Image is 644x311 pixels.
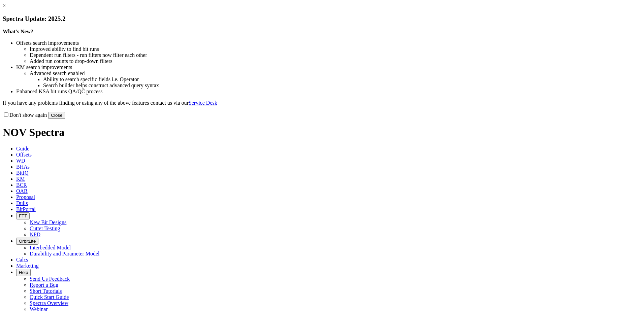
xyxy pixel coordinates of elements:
[16,158,25,164] span: WD
[16,188,28,194] span: OAR
[3,3,6,8] a: ×
[16,146,29,151] span: Guide
[16,206,36,212] span: BitPortal
[3,112,47,118] label: Don't show again
[16,40,641,46] li: Offsets search improvements
[16,152,32,158] span: Offsets
[16,170,28,176] span: BitIQ
[3,15,641,23] h3: Spectra Update: 2025.2
[30,52,641,58] li: Dependent run filters - run filters now filter each other
[30,70,641,76] li: Advanced search enabled
[16,200,28,206] span: Dulls
[30,219,66,225] a: New Bit Designs
[16,89,641,95] li: Enhanced KSA bit runs QA/QC process
[16,194,35,200] span: Proposal
[16,64,641,70] li: KM search improvements
[19,213,27,218] span: FTT
[30,282,58,288] a: Report a Bug
[43,76,641,82] li: Ability to search specific fields i.e. Operator
[16,164,30,170] span: BHAs
[30,46,641,52] li: Improved ability to find bit runs
[30,276,70,282] a: Send Us Feedback
[19,270,28,275] span: Help
[30,232,40,237] a: NPD
[3,126,641,139] h1: NOV Spectra
[16,263,39,269] span: Marketing
[30,300,68,306] a: Spectra Overview
[3,29,33,34] strong: What's New?
[30,288,62,294] a: Short Tutorials
[30,226,60,231] a: Cutter Testing
[16,176,25,182] span: KM
[19,239,36,244] span: OrbitLite
[3,100,641,106] p: If you have any problems finding or using any of the above features contact us via our
[48,112,65,119] button: Close
[16,257,28,263] span: Calcs
[30,251,100,256] a: Durability and Parameter Model
[30,294,69,300] a: Quick Start Guide
[16,182,27,188] span: BCR
[30,245,71,250] a: Interbedded Model
[189,100,217,106] a: Service Desk
[30,58,641,64] li: Added run counts to drop-down filters
[4,112,8,117] input: Don't show again
[43,82,641,89] li: Search builder helps construct advanced query syntax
